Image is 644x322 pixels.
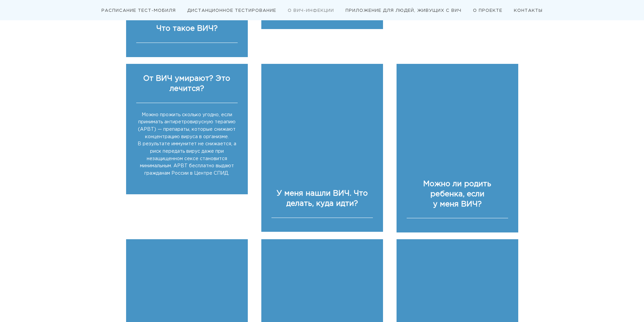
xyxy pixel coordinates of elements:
[514,9,543,13] a: КОНТАКТЫ
[473,9,502,13] a: О ПРОЕКТЕ
[156,25,218,32] strong: Что такое ВИЧ?
[138,113,236,139] span: Можно прожить сколько угодно, если принимать антиретровирусную терапию (АРВТ) — препараты, которы...
[143,75,230,92] strong: От ВИЧ умирают? Это лечится?
[288,9,334,13] a: О ВИЧ-ИНФЕКЦИИ
[138,142,236,175] span: В результате иммунитет не снижается, а риск передать вирус даже при незащищенном сексе становится...
[423,181,491,198] strong: Можно ли родить ребенка, если
[101,9,176,13] a: РАСПИСАНИЕ ТЕСТ-МОБИЛЯ
[433,201,482,208] strong: у меня ВИЧ?
[187,9,276,13] a: ДИСТАНЦИОННОЕ ТЕСТИРОВАНИЕ
[277,190,368,207] strong: У меня нашли ВИЧ. Что делать, куда идти?
[345,9,461,13] a: ПРИЛОЖЕНИЕ ДЛЯ ЛЮДЕЙ, ЖИВУЩИХ С ВИЧ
